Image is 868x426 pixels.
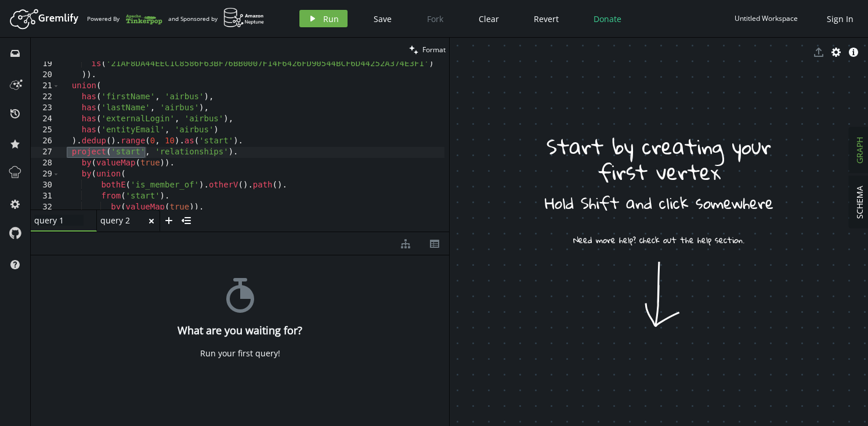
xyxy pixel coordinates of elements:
[31,180,60,191] div: 30
[31,147,60,158] div: 27
[323,13,339,24] span: Run
[374,13,392,24] span: Save
[525,10,567,27] button: Revert
[854,137,865,164] span: GRAPH
[31,169,60,180] div: 29
[31,114,60,125] div: 24
[594,13,621,24] span: Donate
[470,10,508,27] button: Clear
[365,10,400,27] button: Save
[31,103,60,114] div: 23
[31,202,60,213] div: 32
[479,13,499,24] span: Clear
[299,10,348,27] button: Run
[31,81,60,92] div: 21
[31,59,60,70] div: 19
[168,8,265,30] div: and Sponsored by
[418,10,453,27] button: Fork
[427,13,443,24] span: Fork
[31,191,60,202] div: 31
[200,348,280,359] div: Run your first query!
[31,125,60,136] div: 25
[406,38,449,62] button: Format
[534,13,559,24] span: Revert
[735,14,798,23] div: Untitled Workspace
[585,10,630,27] button: Donate
[31,92,60,103] div: 22
[821,10,859,27] button: Sign In
[31,158,60,169] div: 28
[87,9,162,29] div: Powered By
[178,324,302,337] h4: What are you waiting for?
[34,215,84,226] input: Click to Edit
[827,13,853,24] span: Sign In
[31,70,60,81] div: 20
[223,8,265,28] img: AWS Neptune
[100,215,147,226] span: query 2
[31,136,60,147] div: 26
[854,186,865,219] span: SCHEMA
[422,45,446,55] span: Format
